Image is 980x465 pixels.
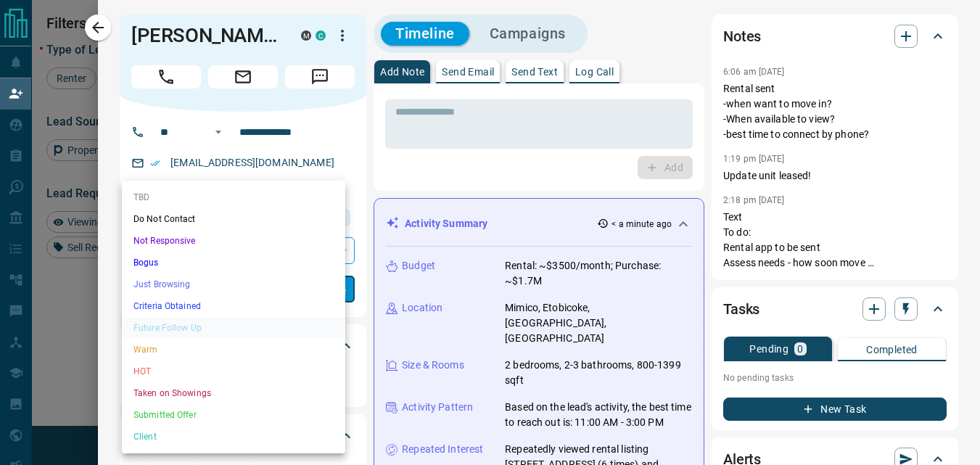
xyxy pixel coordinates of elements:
[122,426,345,448] li: Client
[122,361,345,382] li: HOT
[122,186,345,208] li: TBD
[122,382,345,404] li: Taken on Showings
[122,252,345,273] li: Bogus
[122,230,345,252] li: Not Responsive
[122,208,345,230] li: Do Not Contact
[122,404,345,426] li: Submitted Offer
[122,273,345,295] li: Just Browsing
[122,339,345,361] li: Warm
[122,295,345,317] li: Criteria Obtained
